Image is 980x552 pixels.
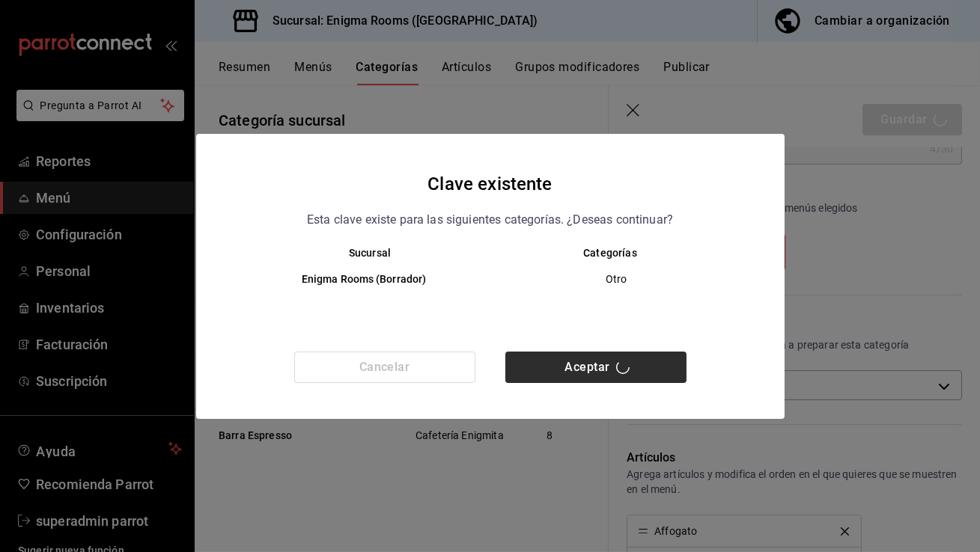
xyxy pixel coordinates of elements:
[226,247,490,259] th: Sucursal
[250,272,478,288] h6: Enigma Rooms (Borrador)
[427,170,552,198] h4: Clave existente
[307,210,673,230] p: Esta clave existe para las siguientes categorías. ¿Deseas continuar?
[490,247,755,259] th: Categorías
[503,272,730,286] span: Otro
